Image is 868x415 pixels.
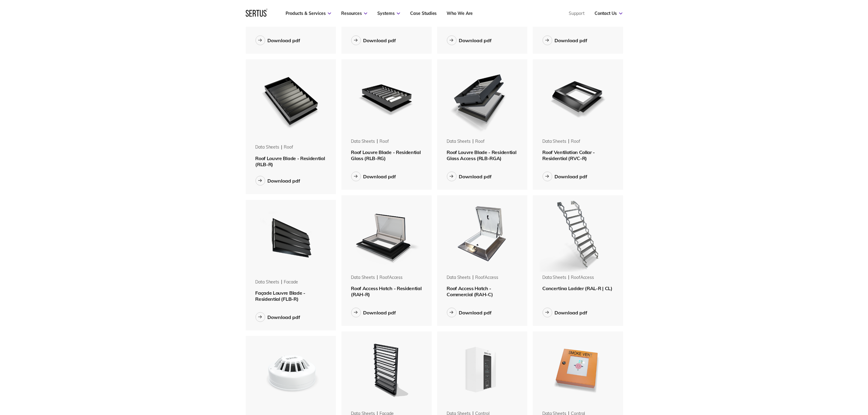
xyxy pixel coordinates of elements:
[286,11,331,16] a: Products & Services
[380,275,403,281] div: roofAccess
[447,275,471,281] div: Data Sheets
[256,290,305,302] span: Façade Louvre Blade - Residential (FLB-R)
[284,144,293,150] div: roof
[268,178,300,184] div: Download pdf
[363,37,396,43] div: Download pdf
[543,36,588,45] button: Download pdf
[543,285,612,291] span: Concertina Ladder (RAL-R | CL)
[555,173,588,180] div: Download pdf
[543,139,566,145] div: Data Sheets
[759,345,868,415] iframe: Chat Widget
[410,11,437,16] a: Case Studies
[363,173,396,180] div: Download pdf
[447,308,492,317] button: Download pdf
[459,310,492,316] div: Download pdf
[555,37,588,43] div: Download pdf
[268,314,300,320] div: Download pdf
[571,275,594,281] div: roofAccess
[447,36,492,45] button: Download pdf
[569,11,585,16] a: Support
[363,310,396,316] div: Download pdf
[447,149,516,161] span: Roof Louvre Blade - Residential Glass Access (RLB-RGA)
[351,275,375,281] div: Data Sheets
[447,285,493,297] span: Roof Access Hatch - Commercial (RAH-C)
[447,139,471,145] div: Data Sheets
[571,139,580,145] div: roof
[351,149,421,161] span: Roof Louvre Blade - Residential Glass (RLB-RG)
[351,285,422,297] span: Roof Access Hatch - Residential (RAH-R)
[256,312,300,322] button: Download pdf
[351,172,396,181] button: Download pdf
[341,11,367,16] a: Resources
[256,279,279,285] div: Data Sheets
[459,173,492,180] div: Download pdf
[555,310,588,316] div: Download pdf
[256,176,300,186] button: Download pdf
[351,139,375,145] div: Data Sheets
[351,308,396,317] button: Download pdf
[380,139,389,145] div: roof
[475,275,499,281] div: roofAccess
[459,37,492,43] div: Download pdf
[543,172,588,181] button: Download pdf
[268,37,300,43] div: Download pdf
[543,149,595,161] span: Roof Ventilation Collar - Residential (RVC-R)
[595,11,623,16] a: Contact Us
[351,36,396,45] button: Download pdf
[447,172,492,181] button: Download pdf
[256,36,300,45] button: Download pdf
[256,155,325,167] span: Roof Louvre Blade - Residential (RLB-R)
[543,275,566,281] div: Data Sheets
[284,279,298,285] div: facade
[543,308,588,317] button: Download pdf
[447,11,473,16] a: Who We Are
[377,11,400,16] a: Systems
[256,144,279,150] div: Data Sheets
[475,139,485,145] div: roof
